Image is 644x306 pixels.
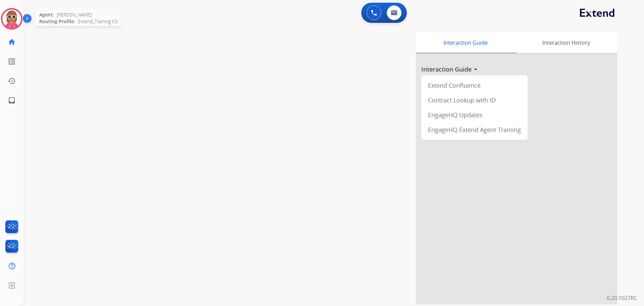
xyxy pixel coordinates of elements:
[424,78,525,93] div: Extend Confluence
[8,77,16,85] mat-icon: history
[424,107,525,122] div: EngageHQ Updates
[39,18,75,25] span: Routing Profile:
[424,122,525,137] div: EngageHQ Extend Agent Training
[607,294,637,302] p: 0.20.1027RC
[8,38,16,46] mat-icon: home
[424,93,525,107] div: Contract Lookup with ID
[416,32,515,53] div: Interaction Guide
[78,18,118,25] span: Extend_Training CS
[515,32,617,53] div: Interaction History
[8,57,16,65] mat-icon: list_alt
[57,11,92,18] span: [PERSON_NAME]
[8,96,16,104] mat-icon: inbox
[2,9,21,28] img: avatar
[39,11,54,18] span: Agent:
